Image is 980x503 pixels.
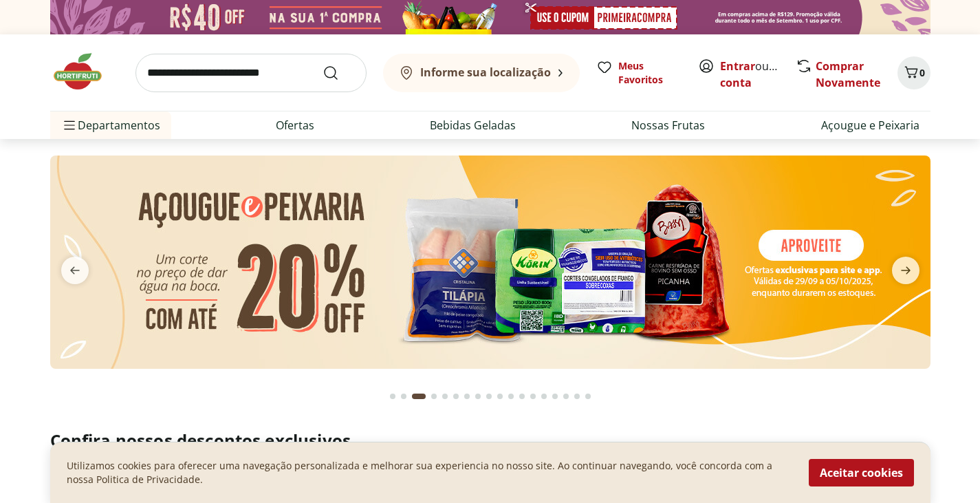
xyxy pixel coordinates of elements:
button: Go to page 8 from fs-carousel [472,380,483,413]
button: Menu [61,109,78,142]
span: Meus Favoritos [618,59,682,87]
button: Go to page 17 from fs-carousel [571,380,582,413]
button: Go to page 14 from fs-carousel [538,380,549,413]
img: açougue [50,156,930,369]
button: Go to page 5 from fs-carousel [439,380,450,413]
a: Açougue e Peixaria [821,117,919,133]
button: Go to page 7 from fs-carousel [461,380,472,413]
button: Go to page 2 from fs-carousel [398,380,409,413]
a: Ofertas [276,117,314,133]
button: next [881,257,930,284]
span: ou [720,58,781,91]
button: Go to page 4 from fs-carousel [428,380,439,413]
button: Go to page 15 from fs-carousel [549,380,560,413]
span: Departamentos [61,109,160,142]
button: Go to page 13 from fs-carousel [527,380,538,413]
a: Meus Favoritos [596,59,682,87]
h2: Confira nossos descontos exclusivos [50,429,930,451]
button: Aceitar cookies [809,459,914,486]
button: Go to page 18 from fs-carousel [582,380,594,413]
img: Hortifruti [50,51,119,92]
button: Go to page 12 from fs-carousel [516,380,527,413]
button: Current page from fs-carousel [409,380,428,413]
p: Utilizamos cookies para oferecer uma navegação personalizada e melhorar sua experiencia no nosso ... [67,459,792,486]
button: Go to page 16 from fs-carousel [560,380,571,413]
a: Nossas Frutas [631,117,705,133]
a: Bebidas Geladas [430,117,516,133]
button: previous [50,257,100,284]
b: Informe sua localização [420,65,551,80]
button: Carrinho [897,56,930,89]
button: Go to page 10 from fs-carousel [494,380,505,413]
button: Go to page 1 from fs-carousel [387,380,398,413]
button: Informe sua localização [383,54,580,92]
button: Go to page 6 from fs-carousel [450,380,461,413]
span: 0 [919,66,925,79]
input: search [135,54,367,92]
a: Entrar [720,58,755,74]
button: Submit Search [323,65,356,81]
button: Go to page 11 from fs-carousel [505,380,516,413]
a: Comprar Novamente [816,58,880,90]
a: Criar conta [720,58,796,90]
button: Go to page 9 from fs-carousel [483,380,494,413]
